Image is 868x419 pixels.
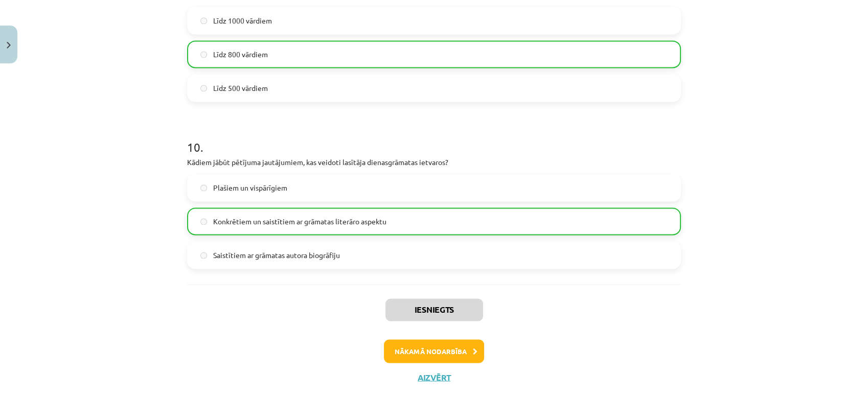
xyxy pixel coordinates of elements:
[213,15,272,26] span: Līdz 1000 vārdiem
[200,184,207,191] input: Plašiem un vispārīgiem
[200,85,207,91] input: Līdz 500 vārdiem
[213,49,268,60] span: Līdz 800 vārdiem
[7,42,11,49] img: icon-close-lesson-0947bae3869378f0d4975bcd49f059093ad1ed9edebbc8119c70593378902aed.svg
[187,122,681,154] h1: 10 .
[213,250,340,261] span: Saistītiem ar grāmatas autora biogrāfiju
[200,218,207,225] input: Konkrētiem un saistītiem ar grāmatas literāro aspektu
[200,17,207,24] input: Līdz 1000 vārdiem
[385,298,483,321] button: Iesniegts
[213,216,386,227] span: Konkrētiem un saistītiem ar grāmatas literāro aspektu
[384,339,484,363] button: Nākamā nodarbība
[213,83,268,94] span: Līdz 500 vārdiem
[187,157,681,168] p: Kādiem jābūt pētījuma jautājumiem, kas veidoti lasītāja dienasgrāmatas ietvaros?
[200,51,207,58] input: Līdz 800 vārdiem
[213,182,287,193] span: Plašiem un vispārīgiem
[200,252,207,259] input: Saistītiem ar grāmatas autora biogrāfiju
[415,372,453,382] button: Aizvērt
